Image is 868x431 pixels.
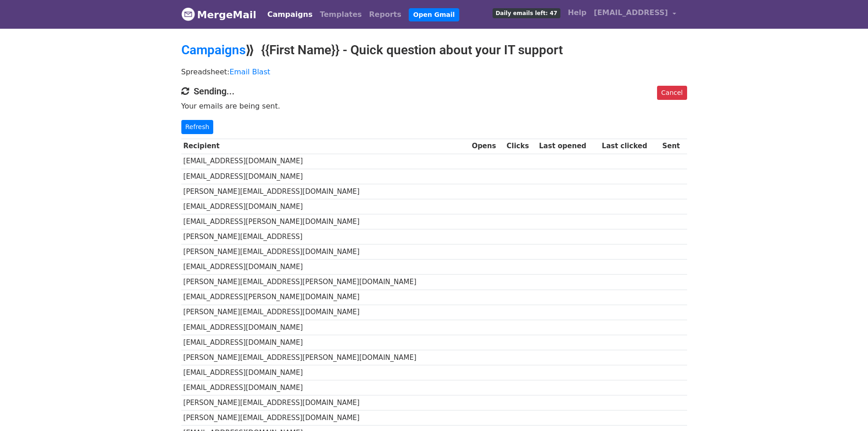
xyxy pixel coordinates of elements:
td: [EMAIL_ADDRESS][PERSON_NAME][DOMAIN_NAME] [181,290,470,305]
a: Open Gmail [409,8,459,21]
th: Clicks [504,139,537,154]
span: Daily emails left: 47 [493,8,560,18]
a: Campaigns [181,42,246,57]
td: [EMAIL_ADDRESS][DOMAIN_NAME] [181,380,470,395]
td: [PERSON_NAME][EMAIL_ADDRESS][PERSON_NAME][DOMAIN_NAME] [181,275,470,290]
td: [PERSON_NAME][EMAIL_ADDRESS][DOMAIN_NAME] [181,395,470,410]
td: [PERSON_NAME][EMAIL_ADDRESS] [181,229,470,244]
a: Daily emails left: 47 [489,4,564,22]
p: Spreadsheet: [181,67,687,77]
a: Campaigns [264,5,316,24]
a: Templates [316,5,365,24]
h2: ⟫ {{First Name}} - Quick question about your IT support [181,42,687,58]
a: Reports [365,5,405,24]
td: [EMAIL_ADDRESS][DOMAIN_NAME] [181,320,470,335]
td: [EMAIL_ADDRESS][DOMAIN_NAME] [181,154,470,169]
th: Sent [660,139,687,154]
a: [EMAIL_ADDRESS] [590,4,679,25]
a: Email Blast [230,68,270,76]
td: [EMAIL_ADDRESS][DOMAIN_NAME] [181,365,470,380]
td: [EMAIL_ADDRESS][PERSON_NAME][DOMAIN_NAME] [181,214,470,229]
td: [EMAIL_ADDRESS][DOMAIN_NAME] [181,199,470,214]
p: Your emails are being sent. [181,101,687,111]
td: [PERSON_NAME][EMAIL_ADDRESS][DOMAIN_NAME] [181,184,470,199]
span: [EMAIL_ADDRESS] [594,7,668,18]
th: Opens [470,139,504,154]
a: Refresh [181,120,214,134]
a: Cancel [657,86,687,100]
a: MergeMail [181,5,257,24]
td: [PERSON_NAME][EMAIL_ADDRESS][DOMAIN_NAME] [181,244,470,260]
td: [PERSON_NAME][EMAIL_ADDRESS][DOMAIN_NAME] [181,410,470,426]
a: Help [564,4,590,22]
td: [EMAIL_ADDRESS][DOMAIN_NAME] [181,260,470,275]
th: Last clicked [600,139,660,154]
h4: Sending... [181,86,687,97]
th: Recipient [181,139,470,154]
td: [PERSON_NAME][EMAIL_ADDRESS][PERSON_NAME][DOMAIN_NAME] [181,350,470,365]
td: [EMAIL_ADDRESS][DOMAIN_NAME] [181,335,470,350]
th: Last opened [537,139,600,154]
td: [PERSON_NAME][EMAIL_ADDRESS][DOMAIN_NAME] [181,305,470,320]
td: [EMAIL_ADDRESS][DOMAIN_NAME] [181,169,470,184]
img: MergeMail logo [181,7,195,21]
